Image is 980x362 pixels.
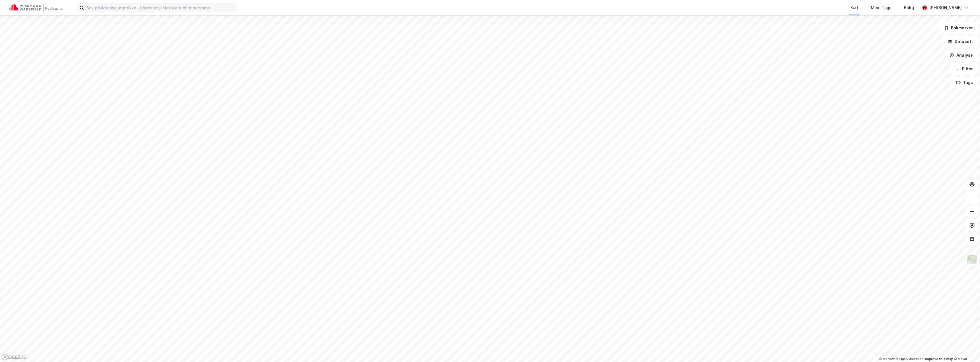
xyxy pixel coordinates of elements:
[904,4,914,11] div: Bolig
[871,4,891,11] div: Mine Tags
[84,3,236,12] input: Søk på adresse, matrikkel, gårdeiere, leietakere eller personer
[945,50,978,61] button: Analyse
[950,63,978,75] button: Filter
[929,4,962,11] div: [PERSON_NAME]
[879,357,895,361] a: Mapbox
[896,357,924,361] a: OpenStreetMap
[925,357,953,361] a: Improve this map
[943,36,978,47] button: Datasett
[952,335,980,362] iframe: Chat Widget
[967,254,977,265] img: Z
[939,22,978,34] button: Bokmerker
[2,354,27,360] a: Mapbox homepage
[952,335,980,362] div: Kontrollprogram for chat
[951,77,978,88] button: Tags
[9,4,63,12] img: cushman-wakefield-realkapital-logo.202ea83816669bd177139c58696a8fa1.svg
[850,4,858,11] div: Kart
